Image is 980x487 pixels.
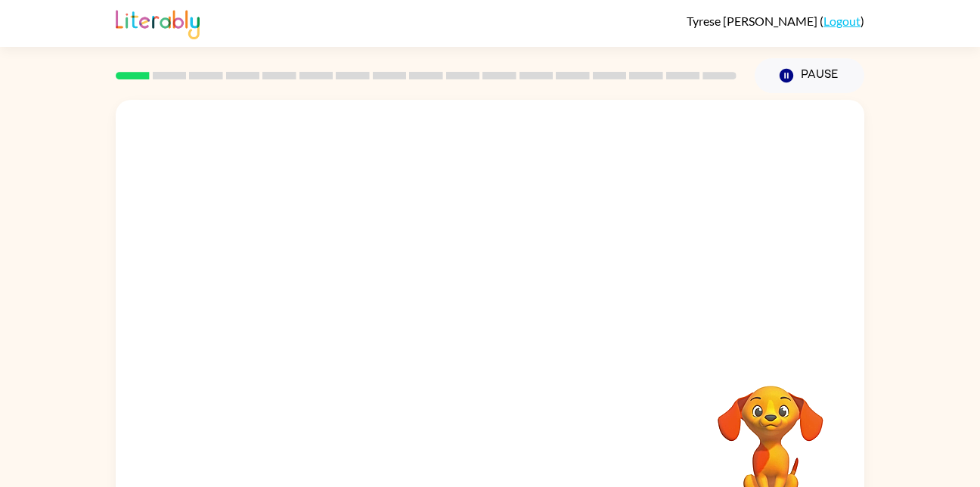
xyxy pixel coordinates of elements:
[755,58,864,93] button: Pause
[687,14,820,28] span: Tyrese [PERSON_NAME]
[687,14,864,28] div: ( )
[823,14,861,28] a: Logout
[116,6,200,39] img: Literably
